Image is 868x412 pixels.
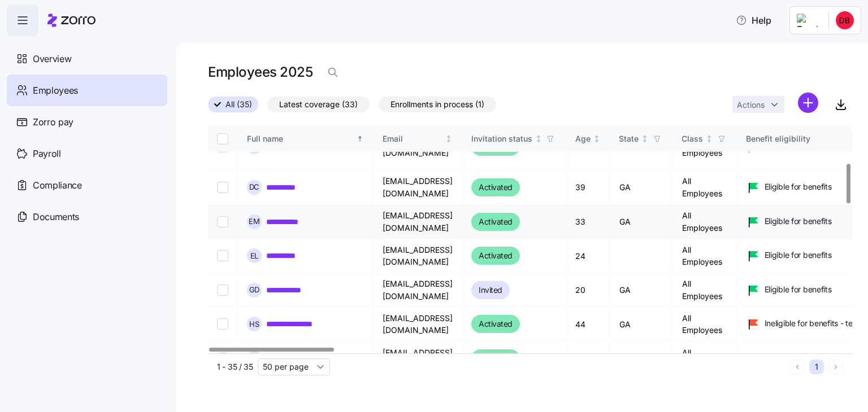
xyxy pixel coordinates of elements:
[673,307,737,341] td: All Employees
[7,169,167,201] a: Compliance
[374,307,462,341] td: [EMAIL_ADDRESS][DOMAIN_NAME]
[836,11,854,29] img: fef15a215ef8e379243731c784a994ca
[250,252,259,260] span: E L
[736,14,771,27] span: Help
[566,170,610,205] td: 39
[682,133,704,145] div: Class
[765,249,832,261] span: Eligible for benefits
[575,133,591,145] div: Age
[765,284,832,295] span: Eligible for benefits
[247,133,354,145] div: Full name
[566,126,610,152] th: AgeNot sorted
[673,239,737,273] td: All Employees
[7,106,167,138] a: Zorro pay
[390,97,484,112] span: Enrollments in process (1)
[790,360,805,374] button: Previous page
[374,273,462,307] td: [EMAIL_ADDRESS][DOMAIN_NAME]
[610,170,673,205] td: GA
[641,135,649,143] div: Not sorted
[33,147,61,161] span: Payroll
[479,181,513,194] span: Activated
[33,210,79,224] span: Documents
[828,360,843,374] button: Next page
[217,284,228,296] input: Select record 10
[593,135,601,143] div: Not sorted
[566,307,610,341] td: 44
[217,361,253,372] span: 1 - 35 / 35
[809,360,824,374] button: 1
[732,96,784,113] button: Actions
[7,138,167,169] a: Payroll
[374,205,462,239] td: [EMAIL_ADDRESS][DOMAIN_NAME]
[479,215,513,229] span: Activated
[705,135,713,143] div: Not sorted
[673,170,737,205] td: All Employees
[673,341,737,376] td: All Employees
[673,205,737,239] td: All Employees
[619,133,639,145] div: State
[479,249,513,262] span: Activated
[217,353,228,364] input: Select record 12
[208,63,313,81] h1: Employees 2025
[445,135,453,143] div: Not sorted
[610,205,673,239] td: GA
[217,318,228,330] input: Select record 11
[217,216,228,227] input: Select record 8
[217,133,228,144] input: Select all records
[249,183,260,191] span: D C
[356,135,364,143] div: Sorted ascending
[249,321,259,328] span: H S
[610,273,673,307] td: GA
[33,52,71,66] span: Overview
[374,239,462,273] td: [EMAIL_ADDRESS][DOMAIN_NAME]
[566,341,610,376] td: 28
[471,133,532,145] div: Invitation status
[249,286,260,293] span: G D
[798,93,818,113] svg: add icon
[225,97,252,112] span: All (35)
[566,205,610,239] td: 33
[535,135,542,143] div: Not sorted
[479,317,513,331] span: Activated
[33,115,73,129] span: Zorro pay
[217,250,228,261] input: Select record 9
[279,97,358,112] span: Latest coverage (33)
[238,126,374,152] th: Full nameSorted ascending
[217,182,228,193] input: Select record 7
[610,126,673,152] th: StateNot sorted
[797,14,819,27] img: Employer logo
[374,126,462,152] th: EmailNot sorted
[33,84,78,98] span: Employees
[374,341,462,376] td: [EMAIL_ADDRESS][DOMAIN_NAME]
[7,43,167,74] a: Overview
[673,273,737,307] td: All Employees
[374,170,462,205] td: [EMAIL_ADDRESS][DOMAIN_NAME]
[727,9,780,32] button: Help
[737,101,765,109] span: Actions
[7,74,167,106] a: Employees
[765,216,832,227] span: Eligible for benefits
[33,178,82,192] span: Compliance
[383,133,443,145] div: Email
[610,341,673,376] td: GA
[566,273,610,307] td: 20
[566,239,610,273] td: 24
[765,181,832,192] span: Eligible for benefits
[249,218,260,225] span: E M
[7,201,167,233] a: Documents
[610,307,673,341] td: GA
[673,126,737,152] th: ClassNot sorted
[462,126,566,152] th: Invitation statusNot sorted
[479,283,502,297] span: Invited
